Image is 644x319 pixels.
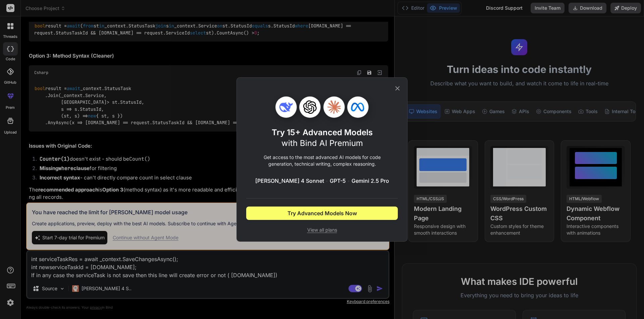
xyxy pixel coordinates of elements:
button: Try Advanced Models Now [246,207,398,220]
span: [PERSON_NAME] 4 Sonnet [255,177,324,185]
span: • [325,177,328,185]
img: Deepseek [279,100,293,114]
p: Get access to the most advanced AI models for code generation, technical writing, complex reasoning. [246,154,398,167]
span: GPT-5 [330,177,346,185]
span: Try Advanced Models Now [287,209,357,217]
span: with Bind AI Premium [281,138,363,148]
h1: Try 15+ Advanced Models [272,127,373,149]
span: View all plans [246,227,398,233]
span: Gemini 2.5 Pro [352,177,389,185]
span: • [347,177,350,185]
